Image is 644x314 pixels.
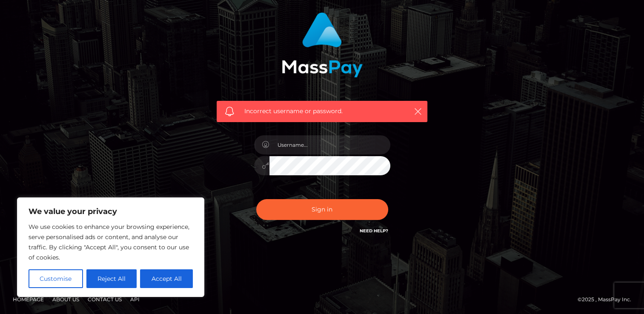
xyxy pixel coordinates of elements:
a: About Us [49,293,83,306]
p: We value your privacy [29,206,193,217]
img: MassPay Login [282,12,363,77]
div: © 2025 , MassPay Inc. [578,295,638,304]
a: Contact Us [84,293,125,306]
button: Sign in [256,199,388,220]
a: API [127,293,143,306]
a: Need Help? [360,228,388,234]
button: Accept All [140,269,193,288]
span: Incorrect username or password. [244,107,400,116]
button: Customise [29,269,83,288]
input: Username... [269,135,390,154]
div: We value your privacy [17,197,204,297]
button: Reject All [86,269,137,288]
a: Homepage [9,293,47,306]
p: We use cookies to enhance your browsing experience, serve personalised ads or content, and analys... [29,222,193,263]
